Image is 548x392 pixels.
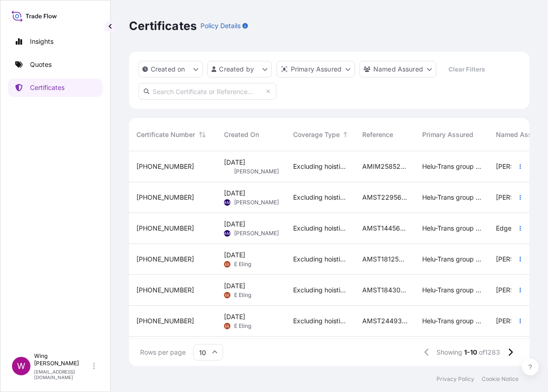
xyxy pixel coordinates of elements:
[200,21,241,30] p: Policy Details
[234,322,251,330] span: E Eling
[422,130,473,139] span: Primary Assured
[422,285,481,295] span: Helu-Trans group of companies and their subsidiaries
[136,285,194,295] span: [PHONE_NUMBER]
[136,224,194,233] span: [PHONE_NUMBER]
[234,261,251,268] span: E Eling
[291,65,342,74] p: Primary Assured
[422,316,481,326] span: Helu-Trans group of companies and their subsidiaries
[136,193,194,202] span: [PHONE_NUMBER]
[140,348,186,357] span: Rows per page
[422,162,481,171] span: Helu-Trans group of companies and their subsidiaries
[8,32,103,51] a: Insights
[482,375,519,383] a: Cookie Notice
[136,255,194,264] span: [PHONE_NUMBER]
[362,316,407,326] span: AMST244930SYZJ
[437,348,463,357] span: Showing
[293,193,348,202] span: Excluding hoisting
[138,83,277,100] input: Search Certificate or Reference...
[224,158,245,167] span: [DATE]
[234,168,279,175] span: [PERSON_NAME]
[277,61,355,77] button: distributor Filter options
[293,130,340,139] span: Coverage Type
[479,348,501,357] span: of 1283
[362,193,407,202] span: AMST229566FYFY
[449,65,485,74] p: Clear Filters
[436,375,474,383] a: Privacy Policy
[373,65,423,74] p: Named Assured
[293,255,348,264] span: Excluding hoisting
[293,162,348,171] span: Excluding hoisting
[129,18,197,33] p: Certificates
[422,255,481,264] span: Helu-Trans group of companies and their subsidiaries
[362,285,407,295] span: AMST184309LYLY
[225,260,230,269] span: EE
[224,220,245,229] span: [DATE]
[219,65,254,74] p: Created by
[225,291,230,300] span: EE
[224,312,245,321] span: [DATE]
[362,255,407,264] span: AMST181253JHJH
[224,130,259,139] span: Created On
[362,130,393,139] span: Reference
[224,229,230,238] span: AM
[197,129,208,140] button: Sort
[225,321,230,331] span: EE
[293,285,348,295] span: Excluding hoisting
[34,369,91,380] p: [EMAIL_ADDRESS][DOMAIN_NAME]
[138,61,203,77] button: createdOn Filter options
[362,224,407,233] span: AMST144569PKHT
[496,130,546,139] span: Named Assured
[207,61,272,77] button: createdBy Filter options
[293,316,348,326] span: Excluding hoisting
[293,224,348,233] span: Excluding hoisting
[8,55,103,74] a: Quotes
[224,198,230,207] span: AM
[136,162,194,171] span: [PHONE_NUMBER]
[422,193,481,202] span: Helu-Trans group of companies and their subsidiaries
[34,352,91,367] p: Wing [PERSON_NAME]
[136,316,194,326] span: [PHONE_NUMBER]
[465,348,477,357] span: 1-10
[234,230,279,237] span: [PERSON_NAME]
[8,78,103,97] a: Certificates
[441,62,493,77] button: Clear Filters
[224,250,245,260] span: [DATE]
[342,129,353,140] button: Sort
[17,362,25,371] span: W
[422,224,481,233] span: Helu-Trans group of companies and their subsidiaries
[151,65,185,74] p: Created on
[234,199,279,206] span: [PERSON_NAME]
[30,60,52,69] p: Quotes
[225,167,230,176] span: CT
[359,61,436,77] button: cargoOwner Filter options
[224,281,245,291] span: [DATE]
[30,37,53,46] p: Insights
[30,83,65,92] p: Certificates
[224,189,245,198] span: [DATE]
[362,162,407,171] span: AMIM258526EAGJ
[234,291,251,299] span: E Eling
[136,130,195,139] span: Certificate Number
